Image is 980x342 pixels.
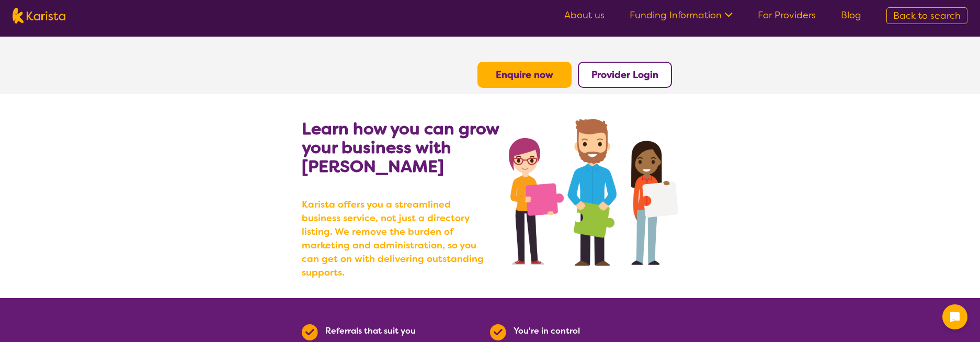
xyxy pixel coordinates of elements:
button: Enquire now [477,62,572,88]
span: Back to search [893,9,961,22]
a: Funding Information [630,9,733,21]
b: You're in control [514,325,580,336]
a: Enquire now [496,69,553,81]
img: Tick [302,324,318,340]
b: Karista offers you a streamlined business service, not just a directory listing. We remove the bu... [302,198,490,279]
img: Karista logo [13,8,65,24]
a: Blog [841,9,861,21]
button: Provider Login [578,62,672,88]
a: Back to search [886,7,967,24]
b: Learn how you can grow your business with [PERSON_NAME] [302,118,499,177]
a: For Providers [758,9,816,21]
a: Provider Login [591,69,658,81]
b: Referrals that suit you [325,325,416,336]
img: Tick [490,324,506,340]
img: grow your business with Karista [509,119,678,266]
a: About us [564,9,605,21]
